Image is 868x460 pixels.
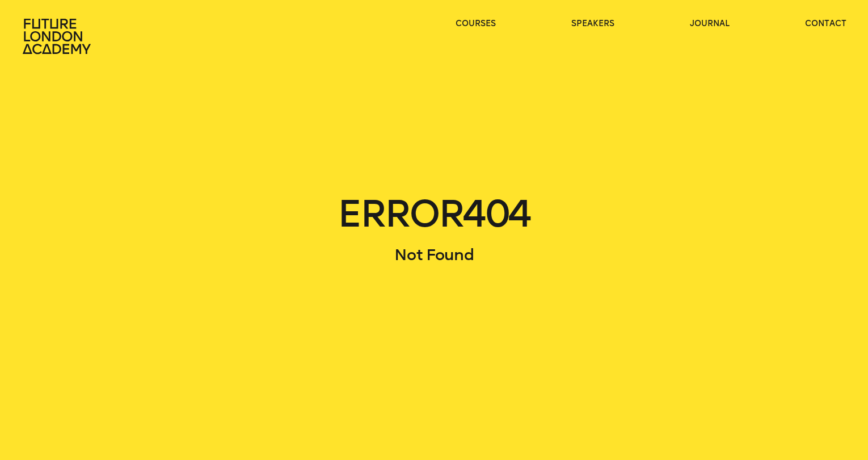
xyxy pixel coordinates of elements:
a: courses [456,18,496,30]
a: journal [690,18,730,30]
h1: ERROR 404 [22,196,846,232]
a: speakers [571,18,614,30]
a: contact [805,18,846,30]
span: Not Found [394,245,473,264]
